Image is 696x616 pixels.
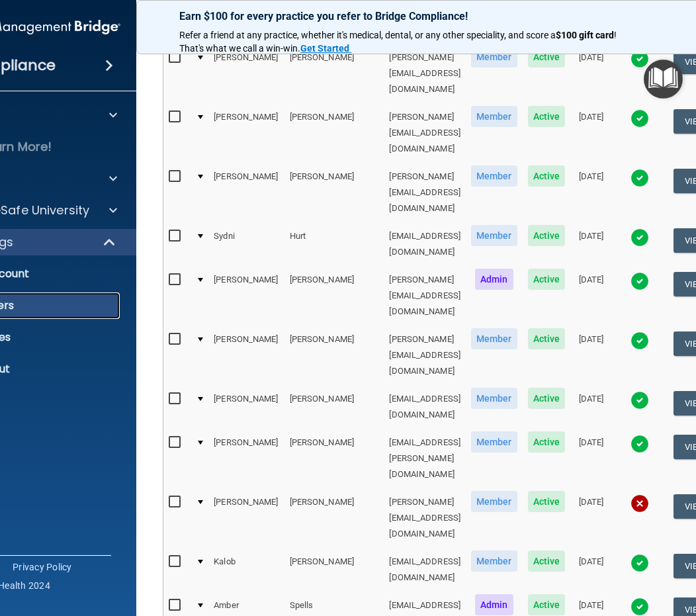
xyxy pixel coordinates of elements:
span: ! That's what we call a win-win. [179,30,619,54]
td: [PERSON_NAME] [284,385,384,429]
span: Active [528,491,566,512]
span: Member [471,225,517,246]
td: [PERSON_NAME] [284,326,384,385]
td: [DATE] [570,44,612,103]
img: tick.e7d51cea.svg [631,435,649,453]
td: [PERSON_NAME] [284,163,384,222]
td: [DATE] [570,488,612,548]
td: [PERSON_NAME] [284,429,384,488]
td: [PERSON_NAME] [208,326,284,385]
a: Privacy Policy [13,560,72,574]
span: Member [471,46,517,67]
td: [PERSON_NAME][EMAIL_ADDRESS][DOMAIN_NAME] [384,163,466,222]
span: Active [528,165,566,187]
span: Active [528,46,566,67]
td: Hurt [284,222,384,266]
td: [PERSON_NAME] [208,429,284,488]
span: Admin [475,594,513,615]
span: Member [471,550,517,572]
p: Earn $100 for every practice you refer to Bridge Compliance! [179,10,639,22]
span: Refer a friend at any practice, whether it's medical, dental, or any other speciality, and score a [179,30,556,40]
td: [PERSON_NAME] [208,385,284,429]
img: tick.e7d51cea.svg [631,228,649,247]
td: [PERSON_NAME] [208,266,284,326]
td: [DATE] [570,266,612,326]
span: Active [528,225,566,246]
strong: Get Started [300,43,349,54]
td: [PERSON_NAME] [284,103,384,163]
td: [PERSON_NAME][EMAIL_ADDRESS][DOMAIN_NAME] [384,44,466,103]
span: Member [471,491,517,512]
span: Active [528,550,566,572]
td: [EMAIL_ADDRESS][DOMAIN_NAME] [384,222,466,266]
span: Member [471,388,517,409]
span: Active [528,594,566,615]
img: tick.e7d51cea.svg [631,272,649,290]
td: [PERSON_NAME][EMAIL_ADDRESS][DOMAIN_NAME] [384,488,466,548]
td: [PERSON_NAME] [284,548,384,592]
td: [EMAIL_ADDRESS][DOMAIN_NAME] [384,548,466,592]
span: Admin [475,269,513,290]
img: tick.e7d51cea.svg [631,597,649,616]
img: tick.e7d51cea.svg [631,391,649,410]
td: Kalob [208,548,284,592]
img: tick.e7d51cea.svg [631,331,649,350]
span: Active [528,106,566,127]
td: [PERSON_NAME][EMAIL_ADDRESS][DOMAIN_NAME] [384,326,466,385]
img: tick.e7d51cea.svg [631,554,649,572]
td: [EMAIL_ADDRESS][DOMAIN_NAME] [384,385,466,429]
td: [PERSON_NAME] [284,488,384,548]
span: Active [528,328,566,349]
span: Member [471,328,517,349]
img: tick.e7d51cea.svg [631,169,649,187]
td: [DATE] [570,222,612,266]
td: [DATE] [570,548,612,592]
td: [PERSON_NAME] [208,44,284,103]
td: [PERSON_NAME][EMAIL_ADDRESS][DOMAIN_NAME] [384,103,466,163]
span: Active [528,388,566,409]
span: Active [528,431,566,453]
td: [PERSON_NAME] [208,103,284,163]
button: Open Resource Center [644,60,683,99]
img: cross.ca9f0e7f.svg [631,494,649,513]
span: Member [471,165,517,187]
td: [DATE] [570,429,612,488]
td: [PERSON_NAME] [208,488,284,548]
td: [PERSON_NAME] [284,44,384,103]
td: [DATE] [570,103,612,163]
td: [DATE] [570,385,612,429]
td: [PERSON_NAME] [208,163,284,222]
img: tick.e7d51cea.svg [631,50,649,68]
span: Active [528,269,566,290]
strong: $100 gift card [556,30,614,40]
img: tick.e7d51cea.svg [631,109,649,128]
span: Member [471,431,517,453]
td: [DATE] [570,326,612,385]
td: [EMAIL_ADDRESS][PERSON_NAME][DOMAIN_NAME] [384,429,466,488]
td: Sydni [208,222,284,266]
a: Get Started [300,43,351,54]
td: [PERSON_NAME][EMAIL_ADDRESS][DOMAIN_NAME] [384,266,466,326]
td: [DATE] [570,163,612,222]
span: Member [471,106,517,127]
td: [PERSON_NAME] [284,266,384,326]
